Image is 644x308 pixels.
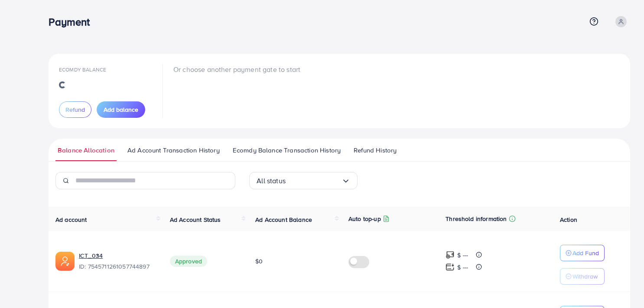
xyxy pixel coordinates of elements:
span: Refund [65,105,85,114]
p: $ --- [457,262,468,272]
p: Or choose another payment gate to start [173,64,300,75]
span: Ecomdy Balance Transaction History [233,146,341,155]
img: top-up amount [446,263,455,272]
p: Threshold information [446,214,507,224]
div: Search for option [249,172,358,189]
h3: Payment [49,16,97,28]
input: Search for option [286,174,342,188]
button: Refund [59,101,91,118]
span: All status [257,174,286,188]
button: Add balance [97,101,145,118]
span: Add balance [104,105,138,114]
button: Withdraw [560,268,605,285]
span: Ad Account Transaction History [127,146,220,155]
span: Ad account [55,215,87,224]
div: <span class='underline'>ICT_034</span></br>7545711261057744897 [79,251,156,271]
span: ID: 7545711261057744897 [79,262,156,271]
span: $0 [255,257,263,266]
button: Add Fund [560,245,605,261]
span: Ad Account Status [170,215,221,224]
span: Approved [170,256,207,267]
p: Add Fund [572,248,599,258]
span: Action [560,215,577,224]
a: ICT_034 [79,251,103,260]
span: Refund History [354,146,397,155]
span: Balance Allocation [58,146,114,155]
img: top-up amount [446,250,455,259]
img: ic-ads-acc.e4c84228.svg [55,252,75,271]
p: $ --- [457,250,468,260]
span: Ecomdy Balance [59,66,106,73]
p: Auto top-up [348,214,381,224]
span: Ad Account Balance [255,215,312,224]
p: Withdraw [572,271,598,282]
